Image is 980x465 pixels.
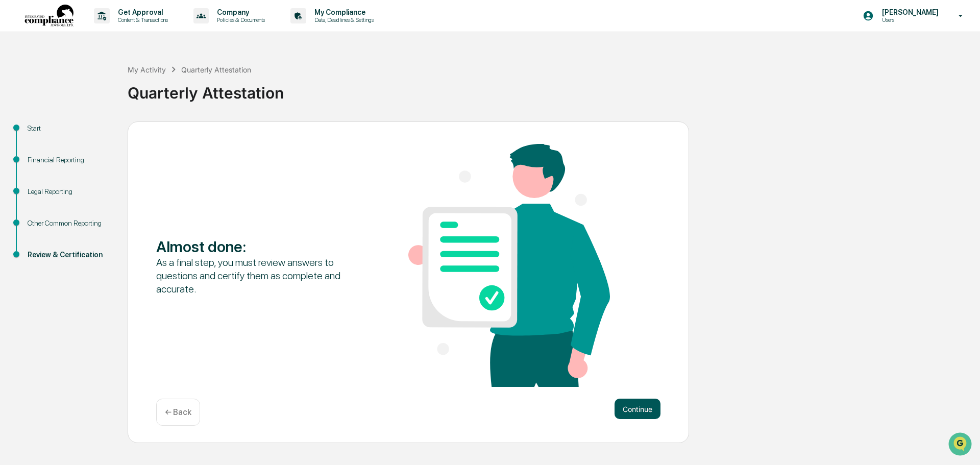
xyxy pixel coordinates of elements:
[6,144,68,162] a: 🔎Data Lookup
[408,144,610,387] img: Almost done
[102,173,124,181] span: Pylon
[156,256,358,296] div: As a final step, you must review answers to questions and certify them as complete and accurate.
[24,5,73,28] img: logo
[10,130,18,138] div: 🖐️
[209,8,270,16] p: Company
[28,186,111,197] div: Legal Reporting
[28,218,111,229] div: Other Common Reporting
[615,399,660,419] button: Continue
[35,78,167,88] div: Start new chat
[110,8,173,16] p: Get Approval
[174,81,186,93] button: Start new chat
[6,125,70,143] a: 🖐️Preclearance
[28,155,111,165] div: Financial Reporting
[110,16,173,23] p: Content & Transactions
[74,130,82,138] div: 🗄️
[306,16,379,23] p: Data, Deadlines & Settings
[10,149,18,157] div: 🔎
[10,21,186,38] p: How can we help?
[874,16,944,23] p: Users
[35,88,129,96] div: We're available if you need us!
[20,129,66,139] span: Preclearance
[10,78,29,96] img: 1746055101610-c473b297-6a78-478c-a979-82029cc54cd1
[156,237,358,256] div: Almost done :
[209,16,270,23] p: Policies & Documents
[165,407,191,417] p: ← Back
[128,65,166,74] div: My Activity
[306,8,379,16] p: My Compliance
[28,123,111,134] div: Start
[72,173,124,181] a: Powered byPylon
[28,250,111,260] div: Review & Certification
[128,76,975,102] div: Quarterly Attestation
[70,125,131,143] a: 🗄️Attestations
[84,129,127,139] span: Attestations
[874,8,944,16] p: [PERSON_NAME]
[181,65,251,74] div: Quarterly Attestation
[947,431,975,459] iframe: Open customer support
[20,148,64,158] span: Data Lookup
